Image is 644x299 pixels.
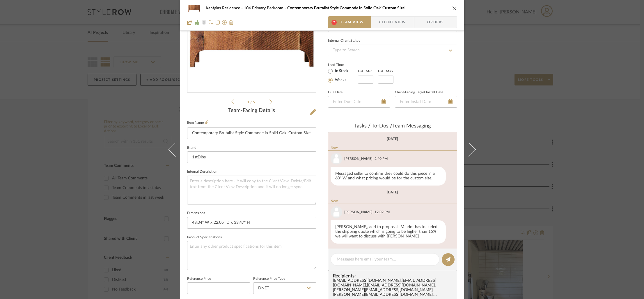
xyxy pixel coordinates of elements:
mat-radio-group: Select item type [328,67,358,84]
button: close [452,6,457,11]
label: Est. Max [378,69,393,73]
label: Est. Min [358,69,373,73]
label: In Stock [334,69,348,74]
label: Product Specifications [187,236,222,239]
span: Client View [379,16,406,28]
input: Enter Due Date [328,96,390,108]
div: [DATE] [387,137,398,141]
span: Tasks / To-Dos / [354,123,392,129]
img: Remove from project [229,20,234,25]
input: Enter Install Date [395,96,457,108]
input: Enter the dimensions of this item [187,217,316,229]
div: Messaged seller to confirm they could do this piece in a 60" W and what pricing would be for the ... [331,167,446,186]
label: Weeks [334,78,346,83]
img: user_avatar.png [331,206,342,218]
div: [PERSON_NAME] [344,156,372,161]
div: 2:40 PM [375,156,388,161]
div: [PERSON_NAME], add to proposal - Vendor has included the shipping quote which is going to be high... [331,220,446,244]
label: Lead Time [328,62,358,67]
div: 12:39 PM [375,209,390,215]
img: d6c1408a-849c-49a2-9417-7dd0150de519_48x40.jpg [187,2,201,14]
div: New [328,146,459,151]
label: Client-Facing Target Install Date [395,91,443,94]
span: / [250,100,253,104]
span: 104 Primary Bedroom [244,6,287,10]
div: [PERSON_NAME] [344,209,372,215]
label: Reference Price Type [253,277,285,280]
img: user_avatar.png [331,153,342,165]
span: Kantgias Residence [206,6,244,10]
label: Internal Description [187,170,217,173]
span: Orders [421,16,450,28]
div: Internal Client Status [328,39,360,42]
span: 2 [331,20,337,25]
input: Type to Search… [328,45,457,56]
span: 1 [247,100,250,104]
span: Recipients: [333,273,455,279]
input: Enter Item Name [187,127,316,139]
span: 5 [253,100,256,104]
label: Dimensions [187,212,205,215]
span: Contemporary Brutalist Style Commode in Solid Oak 'Custom Size' [287,6,405,10]
input: Enter Brand [187,151,316,163]
label: Item Name [187,120,208,125]
div: [DATE] [387,190,398,194]
div: [EMAIL_ADDRESS][DOMAIN_NAME] , [EMAIL_ADDRESS][DOMAIN_NAME] , [EMAIL_ADDRESS][DOMAIN_NAME] , [PER... [333,279,455,297]
span: Team View [340,16,364,28]
label: Brand [187,146,196,149]
div: team Messaging [328,123,457,130]
div: Team-Facing Details [187,108,316,114]
div: New [328,199,459,204]
label: Due Date [328,91,343,94]
label: Reference Price [187,277,211,280]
